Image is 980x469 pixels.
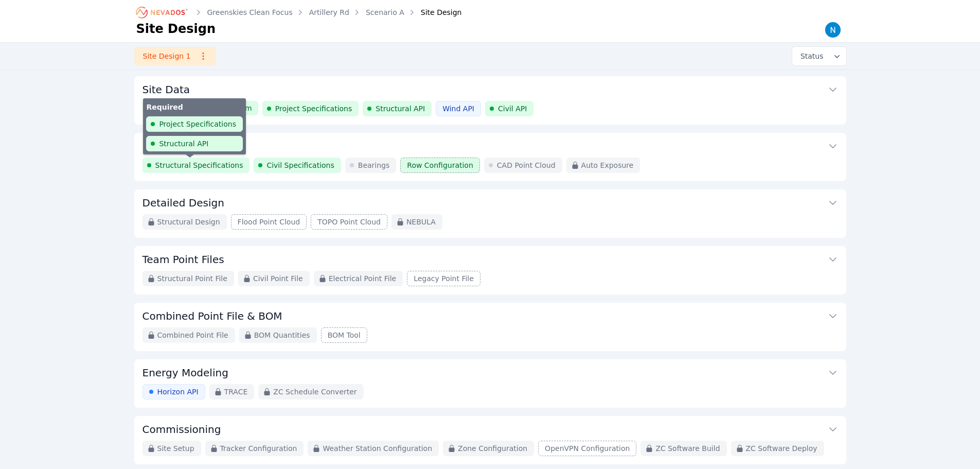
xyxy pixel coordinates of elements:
[207,7,293,18] a: Greenskies Clean Focus
[406,7,462,18] div: Site Design
[458,443,527,454] span: Zone Configuration
[442,103,474,114] span: Wind API
[220,443,297,454] span: Tracker Configuration
[329,273,396,284] span: Electrical Point File
[142,303,838,327] button: Combined Point File & BOM
[142,246,838,271] button: Team Point Files
[414,273,474,284] span: Legacy Point File
[157,330,228,340] span: Combined Point File
[134,246,846,294] div: Team Point FilesStructural Point FileCivil Point FileElectrical Point FileLegacy Point File
[134,416,846,464] div: CommissioningSite SetupTracker ConfigurationWeather Station ConfigurationZone ConfigurationOpenVP...
[792,47,846,65] button: Status
[142,422,221,437] h3: Commissioning
[746,443,817,454] span: ZC Software Deploy
[497,160,556,170] span: CAD Point Cloud
[142,366,228,380] h3: Energy Modeling
[157,217,220,227] span: Structural Design
[275,103,352,114] span: Project Specifications
[328,330,361,340] span: BOM Tool
[273,387,357,397] span: ZC Schedule Converter
[407,160,473,170] span: Row Configuration
[142,196,224,210] h3: Detailed Design
[253,273,303,284] span: Civil Point File
[134,133,846,181] div: Base DesignStructural SpecificationsRequiredProject SpecificationsStructural APICivil Specificati...
[134,303,846,351] div: Combined Point File & BOMCombined Point FileBOM QuantitiesBOM Tool
[142,252,224,267] h3: Team Point Files
[157,273,227,284] span: Structural Point File
[142,189,838,214] button: Detailed Design
[142,359,838,384] button: Energy Modeling
[134,189,846,238] div: Detailed DesignStructural DesignFlood Point CloudTOPO Point CloudNEBULA
[309,7,349,18] a: Artillery Rd
[581,160,634,170] span: Auto Exposure
[142,139,206,153] h3: Base Design
[157,443,194,454] span: Site Setup
[796,51,824,61] span: Status
[825,22,841,38] img: Nick Rompala
[157,387,199,397] span: Horizon API
[545,443,630,454] span: OpenVPN Configuration
[655,443,720,454] span: ZC Software Build
[155,160,243,170] span: Structural Specifications
[155,103,252,113] span: Project Specifications Form
[142,133,838,158] button: Base Design
[142,416,838,441] button: Commissioning
[142,309,282,323] h3: Combined Point File & BOM
[142,76,838,101] button: Site Data
[323,443,432,454] span: Weather Station Configuration
[224,387,248,397] span: TRACE
[406,217,436,227] span: NEBULA
[376,103,425,114] span: Structural API
[317,217,381,227] span: TOPO Point Cloud
[366,7,404,18] a: Scenario A
[238,217,300,227] span: Flood Point Cloud
[358,160,390,170] span: Bearings
[142,82,190,97] h3: Site Data
[134,76,846,125] div: Site DataProject Specifications FormProject SpecificationsStructural APIWind APICivil API
[254,330,310,340] span: BOM Quantities
[136,21,216,37] h1: Site Design
[136,4,462,21] nav: Breadcrumb
[498,103,527,114] span: Civil API
[134,47,216,65] a: Site Design 1
[266,160,334,170] span: Civil Specifications
[134,359,846,408] div: Energy ModelingHorizon APITRACEZC Schedule Converter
